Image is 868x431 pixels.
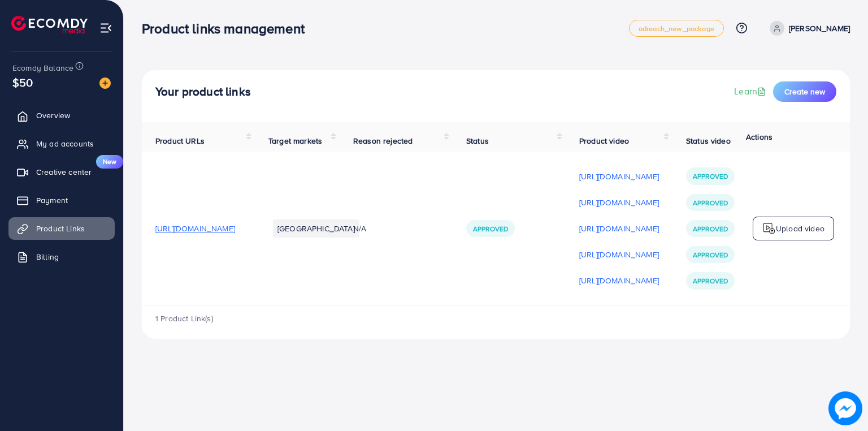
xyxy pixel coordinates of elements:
p: [URL][DOMAIN_NAME] [579,170,659,183]
a: Learn [734,85,769,98]
span: Product Links [36,223,85,234]
img: image [828,391,862,425]
span: My ad accounts [36,138,94,149]
img: logo [762,222,776,235]
p: [URL][DOMAIN_NAME] [579,222,659,235]
span: Approved [693,224,728,234]
a: My ad accounts [8,132,115,155]
span: Reason rejected [353,135,413,146]
span: New [96,155,123,169]
span: 1 Product Link(s) [155,313,213,324]
h3: Product links management [142,20,314,37]
span: Approved [693,171,728,181]
span: Approved [693,250,728,260]
span: Ecomdy Balance [12,62,73,74]
span: [URL][DOMAIN_NAME] [155,223,235,234]
a: Creative centerNew [8,161,115,183]
h4: Your product links [155,85,251,99]
p: Upload video [776,222,824,235]
img: logo [11,16,88,33]
a: Payment [8,189,115,212]
span: Status video [686,135,731,146]
p: [URL][DOMAIN_NAME] [579,248,659,261]
span: Create new [784,86,825,97]
p: [URL][DOMAIN_NAME] [579,274,659,287]
span: Approved [693,198,728,208]
li: [GEOGRAPHIC_DATA] [273,219,359,238]
span: Actions [746,131,772,143]
span: adreach_new_package [639,25,714,32]
p: [URL][DOMAIN_NAME] [579,196,659,209]
img: image [99,77,111,89]
a: [PERSON_NAME] [765,21,850,36]
span: Payment [36,195,68,206]
span: $50 [12,74,33,90]
a: Overview [8,104,115,127]
span: Overview [36,110,70,121]
span: Product URLs [155,135,205,146]
span: Approved [473,224,508,234]
a: Billing [8,245,115,268]
p: [PERSON_NAME] [789,21,850,35]
span: Creative center [36,166,92,178]
span: Billing [36,251,59,262]
span: Status [466,135,489,146]
a: adreach_new_package [629,20,724,37]
span: Approved [693,276,728,286]
button: Create new [773,81,836,102]
a: Product Links [8,217,115,240]
span: Target markets [268,135,322,146]
img: menu [99,21,112,35]
span: N/A [353,223,366,234]
span: Product video [579,135,629,146]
